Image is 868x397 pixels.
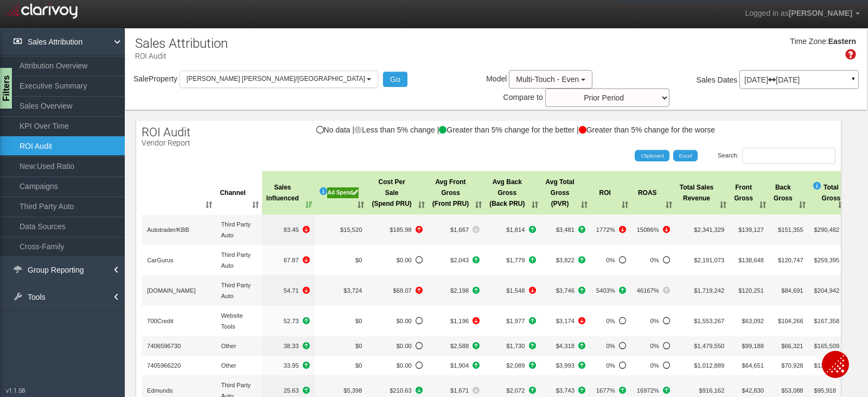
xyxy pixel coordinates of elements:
[591,171,631,215] th: ROI: activate to sort column ascending
[433,255,480,266] span: +533
[147,318,174,324] span: 700Credit
[383,72,407,87] button: Go
[596,285,626,296] span: +382%
[637,385,670,396] span: +4527%
[343,287,362,294] span: $3,724
[315,171,368,215] th: To enable cost entry interface, select a single property and a single month" data-trigger="hover"...
[343,387,362,394] span: $5,398
[267,385,310,396] span: +5.78
[738,226,764,233] span: $139,127
[373,341,422,351] span: No Data to compare
[267,224,310,235] span: -30.86
[327,187,359,198] div: Ad Spend
[781,343,803,349] span: $66,321
[509,70,592,89] button: Multi-Touch - Even
[718,148,835,164] label: Search:
[814,257,840,263] span: $259,395
[781,287,803,294] span: $84,691
[267,316,310,326] span: +33.09
[373,224,422,235] span: +74.92
[490,285,535,296] span: -179
[635,150,669,162] a: Clipboard
[697,75,716,84] span: Sales
[221,343,236,349] span: Other
[547,285,585,296] span: +611
[490,316,535,326] span: +501
[737,1,868,27] a: Logged in as[PERSON_NAME]
[744,76,854,84] p: [DATE] [DATE]
[694,318,724,324] span: $1,553,267
[694,226,724,233] span: $2,341,329
[778,318,803,324] span: $104,266
[215,171,261,215] th: Channel: activate to sort column ascending
[547,341,585,351] span: +1580
[340,226,362,233] span: $15,520
[433,316,480,326] span: -801
[828,36,856,47] div: Eastern
[135,36,228,51] h1: Sales Attribution
[147,257,174,263] span: CarGurus
[742,148,835,164] input: Search:
[136,126,841,144] div: No data | Less than 5% change | Greater than 5% change for the better | Greater than 5% change fo...
[490,385,535,396] span: +551
[596,316,626,326] span: No Data to compare%
[738,287,764,294] span: $120,251
[637,255,670,266] span: No Data to compare%
[637,360,670,371] span: No Data to compare%
[786,36,828,47] div: Time Zone:
[547,224,585,235] span: +312
[373,255,422,266] span: No Data to compare
[596,255,626,266] span: No Data to compare%
[355,362,362,369] span: $0
[221,362,236,369] span: Other
[133,74,149,83] span: Sale
[814,362,840,369] span: $135,579
[267,255,310,266] span: -27.81
[596,360,626,371] span: No Data to compare%
[547,255,585,266] span: +924
[694,362,724,369] span: $1,012,889
[596,341,626,351] span: No Data to compare%
[789,9,852,17] span: [PERSON_NAME]
[147,226,189,233] span: Autotrader/KBB
[814,287,840,294] span: $204,942
[433,341,480,351] span: +991
[641,153,663,159] span: Clipboard
[637,285,670,296] span: +467%
[221,251,251,269] span: Third Party Auto
[490,224,535,235] span: +362
[694,257,724,263] span: $2,191,073
[267,285,310,296] span: -6.12
[373,316,422,326] span: No Data to compare
[142,125,190,139] span: ROI Audit
[675,171,730,215] th: Total SalesRevenue: activate to sort column ascending
[547,316,585,326] span: -299
[637,341,670,351] span: No Data to compare%
[718,75,738,84] span: Dates
[742,343,763,349] span: $99,188
[778,226,803,233] span: $151,355
[516,75,579,84] span: Multi-Touch - Even
[694,343,724,349] span: $1,479,550
[147,343,181,349] span: 7406596730
[781,362,803,369] span: $70,928
[490,255,535,266] span: +391
[180,71,378,87] button: [PERSON_NAME] [PERSON_NAME]/[GEOGRAPHIC_DATA]
[262,171,315,215] th: Sales Influenced: activate to sort column ascending
[373,385,422,396] span: -61.36
[781,387,803,394] span: $53,088
[433,360,480,371] span: +633
[541,171,591,215] th: Avg TotalGross (PVR): activate to sort column ascending
[187,75,365,83] span: [PERSON_NAME] [PERSON_NAME]/[GEOGRAPHIC_DATA]
[485,171,541,215] th: Avg BackGross (Back PRU): activate to sort column ascending
[738,257,764,263] span: $138,648
[769,171,809,215] th: BackGross: activate to sort column ascending
[637,224,670,235] span: -15868%
[814,318,840,324] span: $167,358
[373,285,422,296] span: +6.85
[267,341,310,351] span: +14.60
[142,171,215,215] th: : activate to sort column ascending
[221,221,251,238] span: Third Party Auto
[433,224,480,235] span: -49
[428,171,485,215] th: Avg FrontGross (Front PRU): activate to sort column ascending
